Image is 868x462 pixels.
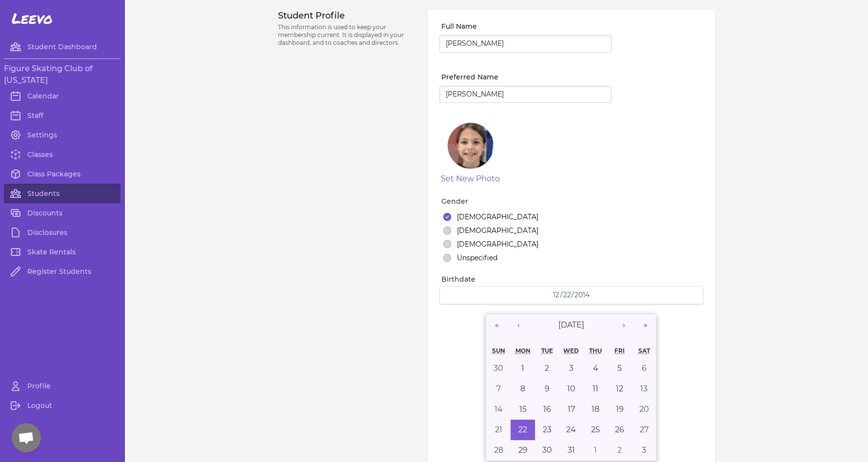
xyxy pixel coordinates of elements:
button: December 18, 2014 [583,399,608,420]
h3: Student Profile [278,10,416,21]
abbr: Monday [515,347,530,354]
a: Settings [4,125,120,145]
span: [DATE] [558,320,584,329]
label: [DEMOGRAPHIC_DATA] [457,239,538,249]
a: Logout [4,396,120,415]
button: « [486,314,508,336]
button: January 2, 2015 [608,440,632,461]
abbr: December 28, 2014 [494,445,503,455]
abbr: December 29, 2014 [518,445,527,455]
button: December 2, 2014 [535,358,559,379]
button: January 1, 2015 [583,440,608,461]
label: Unspecified [457,253,497,263]
abbr: December 1, 2014 [521,364,524,373]
a: Calendar [4,86,120,106]
button: December 12, 2014 [608,379,632,399]
abbr: December 3, 2014 [569,364,573,373]
button: December 8, 2014 [511,379,535,399]
abbr: December 21, 2014 [495,425,502,434]
abbr: December 20, 2014 [639,404,649,414]
input: Richard Button [439,35,612,53]
button: » [634,314,656,336]
span: / [560,290,562,300]
a: Register Students [4,262,120,281]
abbr: December 7, 2014 [496,384,501,393]
label: Birthdate [441,274,703,284]
button: ‹ [508,314,529,336]
a: Students [4,184,120,203]
button: › [613,314,634,336]
abbr: December 8, 2014 [520,384,525,393]
button: December 19, 2014 [608,399,632,420]
abbr: December 17, 2014 [568,404,575,414]
abbr: December 11, 2014 [592,384,598,393]
a: Skate Rentals [4,242,120,262]
button: December 7, 2014 [486,379,511,399]
a: Disclosures [4,223,120,242]
abbr: December 10, 2014 [567,384,575,393]
button: December 29, 2014 [511,440,535,461]
label: [DEMOGRAPHIC_DATA] [457,226,538,235]
button: [DATE] [529,314,613,336]
button: December 5, 2014 [608,358,632,379]
abbr: Tuesday [541,347,553,354]
button: December 14, 2014 [486,399,511,420]
label: [DEMOGRAPHIC_DATA] [457,212,538,222]
a: Classes [4,145,120,164]
button: December 24, 2014 [559,420,583,440]
input: MM [552,290,560,300]
button: December 21, 2014 [486,420,511,440]
abbr: January 3, 2015 [642,445,646,455]
button: December 3, 2014 [559,358,583,379]
label: Preferred Name [441,72,612,82]
p: This information is used to keep your membership current. It is displayed in your dashboard, and ... [278,23,416,47]
abbr: December 12, 2014 [616,384,623,393]
abbr: Thursday [589,347,602,354]
button: December 13, 2014 [632,379,656,399]
button: December 23, 2014 [535,420,559,440]
input: DD [562,290,571,300]
abbr: December 18, 2014 [592,404,599,414]
abbr: January 2, 2015 [617,445,622,455]
abbr: December 15, 2014 [519,404,526,414]
abbr: December 26, 2014 [615,425,624,434]
button: December 22, 2014 [511,420,535,440]
button: December 31, 2014 [559,440,583,461]
a: Profile [4,376,120,396]
span: / [571,290,573,300]
button: December 26, 2014 [608,420,632,440]
abbr: December 16, 2014 [543,404,551,414]
abbr: December 5, 2014 [617,364,622,373]
abbr: December 6, 2014 [641,364,646,373]
abbr: December 31, 2014 [568,445,575,455]
button: December 6, 2014 [632,358,656,379]
abbr: December 25, 2014 [591,425,600,434]
abbr: December 27, 2014 [639,425,648,434]
abbr: December 13, 2014 [640,384,648,393]
abbr: December 2, 2014 [545,364,549,373]
a: Student Dashboard [4,37,120,57]
label: Gender [441,196,703,206]
abbr: December 4, 2014 [592,364,598,373]
button: December 1, 2014 [511,358,535,379]
a: Staff [4,106,120,125]
abbr: Saturday [638,347,650,354]
button: January 3, 2015 [632,440,656,461]
a: Class Packages [4,164,120,184]
abbr: December 24, 2014 [566,425,576,434]
button: December 4, 2014 [583,358,608,379]
abbr: December 23, 2014 [543,425,552,434]
abbr: December 19, 2014 [616,404,624,414]
button: December 10, 2014 [559,379,583,399]
abbr: Wednesday [563,347,579,354]
input: Richard [439,86,612,103]
a: Discounts [4,203,120,223]
abbr: December 22, 2014 [518,425,527,434]
abbr: December 30, 2014 [542,445,552,455]
button: December 28, 2014 [486,440,511,461]
button: December 9, 2014 [535,379,559,399]
button: December 11, 2014 [583,379,608,399]
abbr: November 30, 2014 [493,364,503,373]
h3: Figure Skating Club of [US_STATE] [4,63,120,86]
button: December 20, 2014 [632,399,656,420]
